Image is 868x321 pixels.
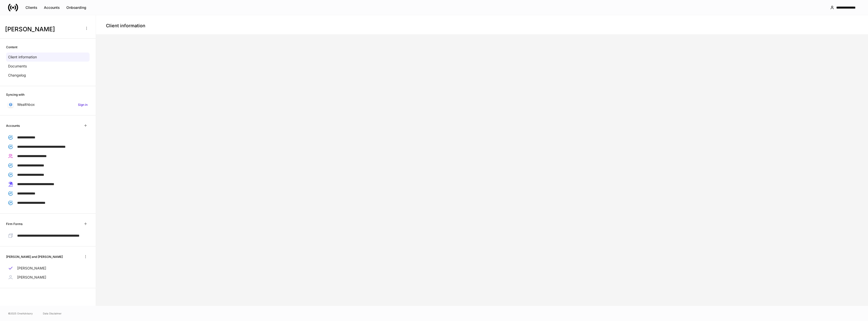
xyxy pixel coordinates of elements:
[6,254,63,259] h6: [PERSON_NAME] and [PERSON_NAME]
[5,25,80,33] h3: [PERSON_NAME]
[6,273,90,282] a: [PERSON_NAME]
[78,102,88,107] h6: Sign in
[6,221,22,226] h6: Firm Forms
[6,92,24,97] h6: Syncing with
[41,4,63,12] button: Accounts
[106,23,145,29] h4: Client information
[25,5,37,10] div: Clients
[8,73,26,78] p: Changelog
[66,5,86,10] div: Onboarding
[17,102,35,107] p: Wealthbox
[17,275,46,280] p: [PERSON_NAME]
[43,311,62,315] a: Data Disclaimer
[6,123,20,128] h6: Accounts
[22,4,41,12] button: Clients
[6,100,90,109] a: WealthboxSign in
[63,4,90,12] button: Onboarding
[6,53,90,62] a: Client information
[6,71,90,80] a: Changelog
[44,5,60,10] div: Accounts
[6,62,90,71] a: Documents
[17,266,46,271] p: [PERSON_NAME]
[8,311,33,315] span: © 2025 OneAdvisory
[8,55,37,60] p: Client information
[8,64,27,69] p: Documents
[6,45,17,50] h6: Content
[6,264,90,273] a: [PERSON_NAME]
